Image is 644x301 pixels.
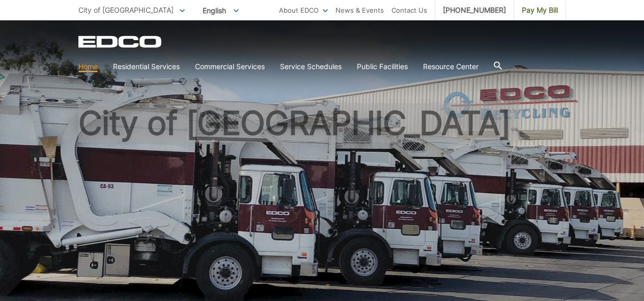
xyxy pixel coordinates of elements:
[522,5,558,16] span: Pay My Bill
[78,6,174,14] span: City of [GEOGRAPHIC_DATA]
[195,61,265,72] a: Commercial Services
[195,2,246,19] span: English
[78,61,98,72] a: Home
[113,61,180,72] a: Residential Services
[423,61,479,72] a: Resource Center
[280,61,342,72] a: Service Schedules
[78,36,163,48] a: EDCD logo. Return to the homepage.
[357,61,408,72] a: Public Facilities
[279,5,328,16] a: About EDCO
[335,5,384,16] a: News & Events
[391,5,427,16] a: Contact Us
